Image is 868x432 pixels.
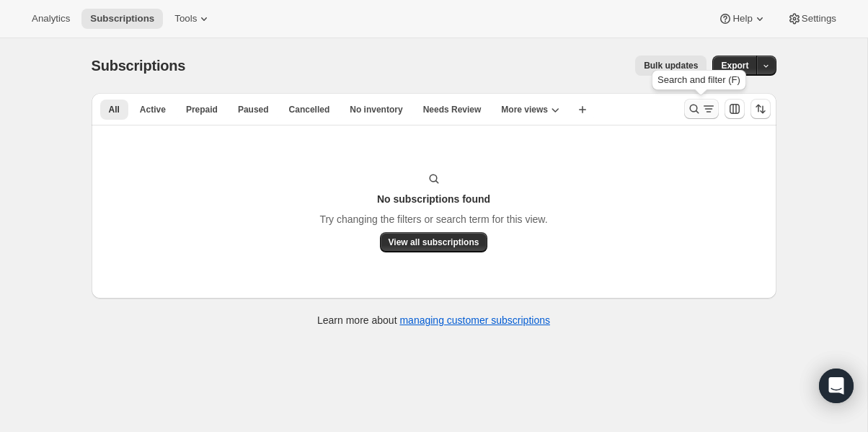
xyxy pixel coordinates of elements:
[389,237,479,248] span: View all subscriptions
[319,212,547,226] p: Try changing the filters or search term for this view.
[377,192,490,206] h3: No subscriptions found
[725,99,745,119] button: Customize table column order and visibility
[238,104,269,115] span: Paused
[644,60,698,71] span: Bulk updates
[802,13,836,25] span: Settings
[492,100,568,120] button: More views
[750,99,771,119] button: Sort the results
[166,9,220,29] button: Tools
[317,313,550,327] p: Learn more about
[350,104,402,115] span: No inventory
[92,58,186,74] span: Subscriptions
[174,13,197,25] span: Tools
[289,104,330,115] span: Cancelled
[709,9,775,29] button: Help
[712,56,757,76] button: Export
[32,13,70,25] span: Analytics
[23,9,79,29] button: Analytics
[501,104,548,115] span: More views
[90,13,154,25] span: Subscriptions
[81,9,163,29] button: Subscriptions
[819,369,854,403] div: Open Intercom Messenger
[140,104,166,115] span: Active
[684,99,719,119] button: Search and filter results
[721,60,748,71] span: Export
[380,232,488,252] button: View all subscriptions
[109,104,120,115] span: All
[399,314,550,326] a: managing customer subscriptions
[635,56,707,76] button: Bulk updates
[779,9,845,29] button: Settings
[732,13,752,25] span: Help
[186,104,218,115] span: Prepaid
[423,104,482,115] span: Needs Review
[571,100,594,120] button: Create new view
